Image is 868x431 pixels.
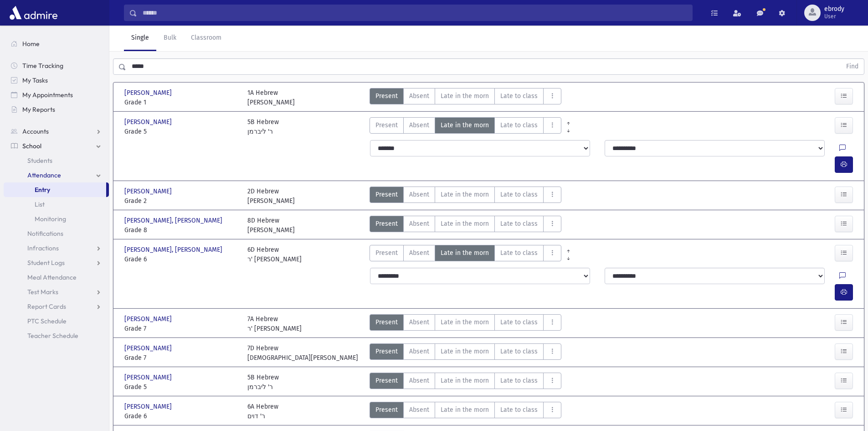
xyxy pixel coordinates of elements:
span: Late in the morn [441,219,489,228]
span: [PERSON_NAME], [PERSON_NAME] [124,216,224,225]
span: List [35,200,45,208]
a: Notifications [4,226,109,241]
span: ebrody [824,5,844,13]
span: Teacher Schedule [27,332,78,340]
span: [PERSON_NAME] [124,117,174,127]
a: Meal Attendance [4,270,109,285]
span: [PERSON_NAME] [124,187,174,196]
div: 6A Hebrew ר' דוים [247,402,278,421]
span: Grade 7 [124,324,238,333]
div: AttTypes [370,88,561,107]
div: AttTypes [370,187,561,206]
span: Notifications [27,229,63,238]
span: Absent [409,376,429,385]
span: Late in the morn [441,120,489,130]
span: [PERSON_NAME] [124,88,174,98]
span: Grade 7 [124,353,238,363]
span: Time Tracking [22,62,63,70]
span: [PERSON_NAME] [124,314,174,324]
a: Home [4,36,109,51]
a: Infractions [4,241,109,255]
span: Late to class [500,347,538,356]
span: Meal Attendance [27,273,77,281]
div: AttTypes [370,314,561,333]
span: Late to class [500,376,538,385]
span: Infractions [27,244,59,252]
span: My Tasks [22,76,48,84]
a: Entry [4,182,106,197]
div: 6D Hebrew ר' [PERSON_NAME] [247,245,302,264]
span: Late to class [500,317,538,327]
span: My Reports [22,105,55,114]
span: Late to class [500,190,538,199]
span: Late in the morn [441,376,489,385]
span: Late to class [500,248,538,258]
a: Bulk [156,26,184,51]
div: AttTypes [370,373,561,392]
span: Test Marks [27,288,58,296]
span: [PERSON_NAME] [124,402,174,411]
div: 7A Hebrew ר' [PERSON_NAME] [247,314,302,333]
div: AttTypes [370,343,561,363]
span: Student Logs [27,259,65,267]
a: Classroom [184,26,229,51]
span: Late to class [500,405,538,415]
span: Present [375,91,398,101]
span: Home [22,40,40,48]
div: 7D Hebrew [DEMOGRAPHIC_DATA][PERSON_NAME] [247,343,358,363]
span: Grade 5 [124,127,238,136]
span: Present [375,347,398,356]
a: Student Logs [4,255,109,270]
span: Late in the morn [441,317,489,327]
button: Find [841,59,864,74]
a: List [4,197,109,212]
span: Attendance [27,171,61,179]
a: Monitoring [4,212,109,226]
span: [PERSON_NAME] [124,373,174,382]
span: Late in the morn [441,248,489,258]
span: Absent [409,248,429,258]
span: Students [27,156,52,165]
span: Absent [409,91,429,101]
a: Students [4,153,109,168]
span: Grade 2 [124,196,238,206]
span: Entry [35,186,50,194]
span: [PERSON_NAME], [PERSON_NAME] [124,245,224,254]
a: Test Marks [4,285,109,299]
a: Time Tracking [4,58,109,73]
span: Grade 5 [124,382,238,392]
a: Single [124,26,156,51]
span: Present [375,317,398,327]
span: Absent [409,317,429,327]
span: Present [375,190,398,199]
span: User [824,13,844,20]
a: My Tasks [4,73,109,88]
a: Accounts [4,124,109,139]
span: Late to class [500,219,538,228]
span: Late in the morn [441,91,489,101]
img: AdmirePro [7,4,60,22]
span: Absent [409,190,429,199]
a: Report Cards [4,299,109,314]
span: Late in the morn [441,405,489,415]
a: My Appointments [4,88,109,102]
span: Grade 8 [124,225,238,235]
input: Search [137,5,692,21]
span: [PERSON_NAME] [124,343,174,353]
span: Late in the morn [441,347,489,356]
div: 5B Hebrew ר' ליברמן [247,117,279,136]
div: 8D Hebrew [PERSON_NAME] [247,216,295,235]
span: My Appointments [22,91,73,99]
span: Absent [409,405,429,415]
span: Present [375,248,398,258]
div: AttTypes [370,216,561,235]
span: Grade 6 [124,254,238,264]
div: 1A Hebrew [PERSON_NAME] [247,88,295,107]
a: School [4,139,109,153]
span: Present [375,120,398,130]
div: 5B Hebrew ר' ליברמן [247,373,279,392]
span: Grade 1 [124,98,238,107]
span: Absent [409,347,429,356]
span: Absent [409,219,429,228]
span: PTC Schedule [27,317,67,325]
